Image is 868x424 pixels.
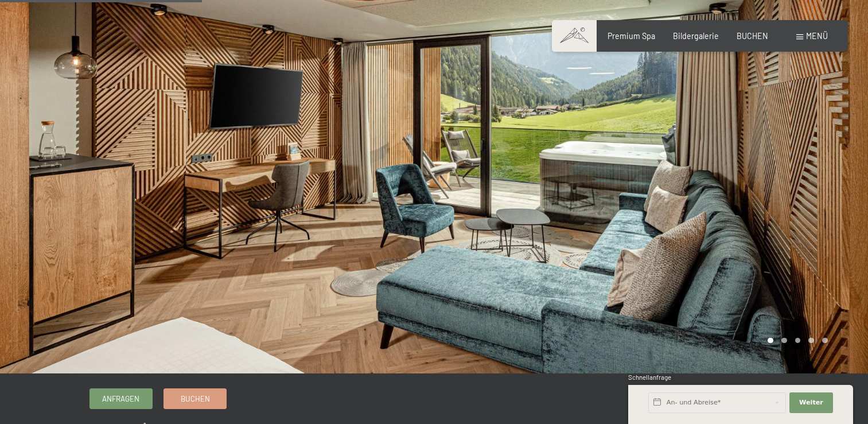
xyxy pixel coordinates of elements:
[737,31,768,41] a: BUCHEN
[628,373,671,381] span: Schnellanfrage
[673,31,719,41] a: Bildergalerie
[806,31,828,41] span: Menü
[799,398,823,407] span: Weiter
[608,31,655,41] a: Premium Spa
[90,389,152,408] a: Anfragen
[789,392,833,413] button: Weiter
[102,394,139,404] span: Anfragen
[164,389,226,408] a: Buchen
[181,394,210,404] span: Buchen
